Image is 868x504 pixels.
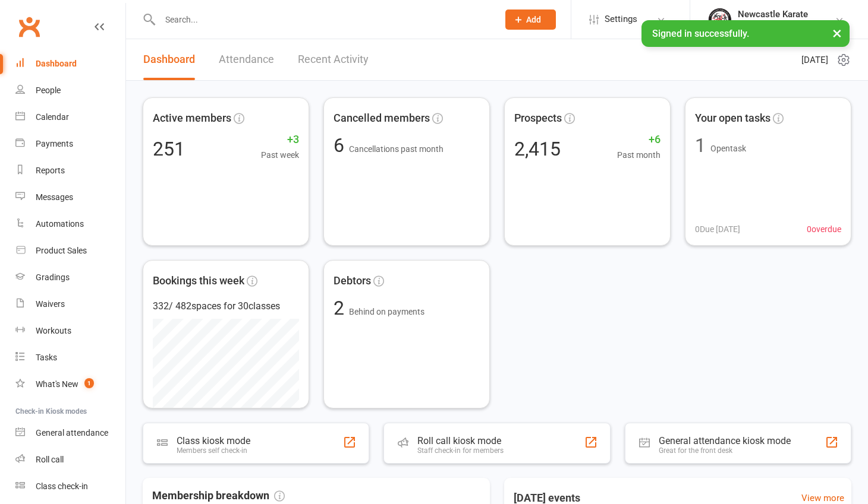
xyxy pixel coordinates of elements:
[36,112,69,122] div: Calendar
[505,9,556,30] button: Add
[15,211,125,237] a: Automations
[36,85,61,95] div: People
[659,446,791,455] div: Great for the front desk
[177,446,250,455] div: Members self check-in
[695,223,740,236] span: 0 Due [DATE]
[334,134,349,157] span: 6
[177,435,250,446] div: Class kiosk mode
[36,139,73,148] div: Payments
[526,15,541,24] span: Add
[153,299,299,314] div: 332 / 482 spaces for 30 classes
[15,371,125,398] a: What's New1
[801,53,828,67] span: [DATE]
[514,110,562,127] span: Prospects
[36,455,64,464] div: Roll call
[15,131,125,157] a: Payments
[36,428,108,438] div: General attendance
[695,110,770,127] span: Your open tasks
[652,28,749,39] span: Signed in successfully.
[36,299,65,309] div: Waivers
[36,246,87,255] div: Product Sales
[15,157,125,184] a: Reports
[15,104,125,131] a: Calendar
[15,446,125,473] a: Roll call
[617,131,661,148] span: +6
[36,353,57,362] div: Tasks
[36,379,78,389] div: What's New
[153,110,231,127] span: Active members
[334,110,430,127] span: Cancelled members
[261,148,299,161] span: Past week
[36,166,65,175] div: Reports
[36,219,84,229] div: Automations
[219,39,274,80] a: Attendance
[349,307,424,316] span: Behind on payments
[417,446,504,455] div: Staff check-in for members
[15,318,125,344] a: Workouts
[15,291,125,318] a: Waivers
[143,39,195,80] a: Dashboard
[36,272,70,282] div: Gradings
[15,50,125,77] a: Dashboard
[36,481,88,491] div: Class check-in
[153,272,244,290] span: Bookings this week
[15,184,125,211] a: Messages
[156,11,490,28] input: Search...
[15,344,125,371] a: Tasks
[36,326,71,335] div: Workouts
[84,378,94,388] span: 1
[15,264,125,291] a: Gradings
[15,77,125,104] a: People
[153,140,185,159] div: 251
[738,9,808,20] div: Newcastle Karate
[261,131,299,148] span: +3
[617,148,661,161] span: Past month
[695,136,706,155] div: 1
[298,39,369,80] a: Recent Activity
[15,237,125,264] a: Product Sales
[708,8,732,31] img: thumb_image1757378539.png
[15,473,125,500] a: Class kiosk mode
[417,435,504,446] div: Roll call kiosk mode
[349,144,444,154] span: Cancellations past month
[36,59,77,68] div: Dashboard
[14,12,44,42] a: Clubworx
[659,435,791,446] div: General attendance kiosk mode
[710,144,746,153] span: Open task
[738,20,808,30] div: Newcastle Karate
[334,297,349,319] span: 2
[15,420,125,446] a: General attendance kiosk mode
[36,192,73,202] div: Messages
[826,20,848,46] button: ×
[514,140,561,159] div: 2,415
[605,6,637,33] span: Settings
[334,272,371,290] span: Debtors
[807,223,841,236] span: 0 overdue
